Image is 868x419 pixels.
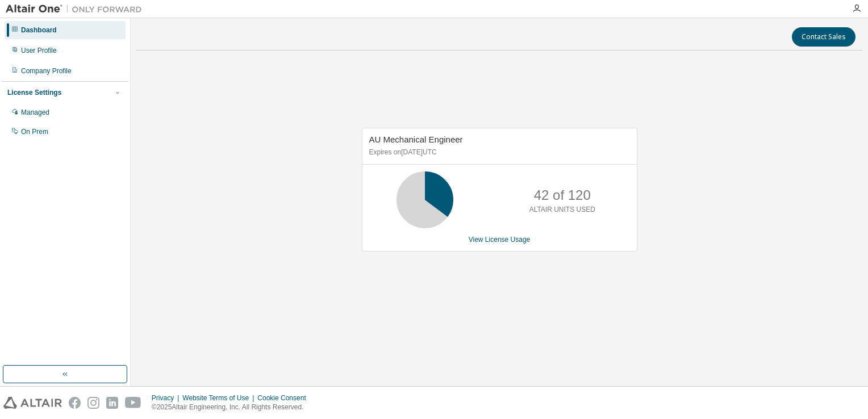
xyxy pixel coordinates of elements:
p: ALTAIR UNITS USED [529,205,595,215]
button: Contact Sales [792,27,856,47]
p: © 2025 Altair Engineering, Inc. All Rights Reserved. [152,403,313,412]
span: AU Mechanical Engineer [369,135,463,144]
div: Dashboard [21,26,57,35]
div: Cookie Consent [257,393,312,403]
p: Expires on [DATE] UTC [369,148,627,157]
img: instagram.svg [87,397,99,409]
img: altair_logo.svg [3,397,62,409]
div: License Settings [7,88,61,97]
div: Managed [21,108,49,117]
img: Altair One [6,3,148,15]
div: Privacy [152,393,182,403]
div: Website Terms of Use [182,393,257,403]
img: youtube.svg [125,397,141,409]
p: 42 of 120 [534,186,591,205]
div: User Profile [21,46,57,55]
div: Company Profile [21,66,72,76]
img: linkedin.svg [106,397,118,409]
div: On Prem [21,127,48,136]
img: facebook.svg [69,397,81,409]
a: View License Usage [469,236,531,244]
